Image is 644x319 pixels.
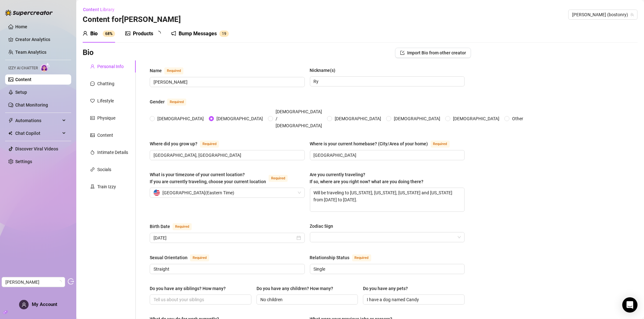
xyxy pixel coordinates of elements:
[83,7,114,12] span: Content Library
[90,99,95,103] span: heart
[5,277,61,287] span: Ryan O'Boyle
[97,166,111,173] div: Socials
[150,98,193,106] label: Gender
[310,67,336,74] div: Nickname(s)
[8,65,38,71] span: Izzy AI Chatter
[150,67,162,74] div: Name
[310,188,465,212] textarea: Will be traveling to [US_STATE], [US_STATE], [US_STATE] and [US_STATE] from [DATE] to [DATE].
[222,31,224,36] span: 1
[83,4,120,15] button: Content Library
[314,78,460,85] input: Nickname(s)
[190,254,209,261] span: Required
[15,34,66,45] a: Creator Analytics
[97,63,124,70] div: Personal Info
[150,172,266,184] span: What is your timezone of your current location? If you are currently traveling, choose your curre...
[58,280,62,284] span: loading
[310,140,428,147] div: Where is your current homebase? (City/Area of your home)
[15,24,27,29] a: Home
[173,223,192,230] span: Required
[395,48,471,58] button: Import Bio from other creator
[90,184,95,189] span: experiment
[40,63,50,72] img: AI Chatter
[150,67,190,74] label: Name
[90,30,98,38] div: Bio
[3,310,8,315] span: build
[363,285,412,292] label: Do you have any pets?
[310,67,340,74] label: Nickname(s)
[314,152,460,159] input: Where is your current homebase? (City/Area of your home)
[15,128,60,138] span: Chat Copilot
[5,10,53,16] img: logo-BBDzfeDw.svg
[314,266,460,273] input: Relationship Status
[310,140,457,148] label: Where is your current homebase? (City/Area of your home)
[90,64,95,69] span: user
[162,188,234,198] span: [GEOGRAPHIC_DATA] ( Eastern Time )
[179,30,217,38] div: Bump Messages
[431,141,450,148] span: Required
[150,98,165,105] div: Gender
[22,302,26,307] span: user
[269,175,288,182] span: Required
[15,102,48,107] a: Chat Monitoring
[310,172,424,184] span: Are you currently traveling? If so, where are you right now? what are you doing there?
[125,31,130,36] span: picture
[15,159,32,164] a: Settings
[97,114,115,121] div: Physique
[150,140,197,147] div: Where did you grow up?
[310,254,378,261] label: Relationship Status
[154,190,160,196] img: us
[97,80,114,87] div: Chatting
[164,67,183,74] span: Required
[150,223,170,230] div: Birth Date
[90,167,95,172] span: link
[154,152,300,159] input: Where did you grow up?
[154,79,300,86] input: Name
[630,13,634,17] span: team
[150,140,226,148] label: Where did you grow up?
[297,236,301,240] span: close-circle
[8,131,12,135] img: Chat Copilot
[32,302,57,307] span: My Account
[97,97,114,104] div: Lifestyle
[15,77,31,82] a: Content
[200,141,219,148] span: Required
[154,234,295,241] input: Birth Date
[15,146,58,151] a: Discover Viral Videos
[90,150,95,155] span: fire
[97,132,113,139] div: Content
[150,254,188,261] div: Sexual Orientation
[156,31,161,36] span: loading
[219,31,229,37] sup: 19
[90,133,95,137] span: picture
[83,48,94,58] h3: Bio
[155,115,206,122] span: [DEMOGRAPHIC_DATA]
[68,278,74,285] span: logout
[90,116,95,120] span: idcard
[310,223,333,230] div: Zodiac Sign
[150,223,199,230] label: Birth Date
[167,99,186,106] span: Required
[450,115,502,122] span: [DEMOGRAPHIC_DATA]
[400,51,405,55] span: import
[154,266,300,273] input: Sexual Orientation
[83,15,181,25] h3: Content for [PERSON_NAME]
[214,115,265,122] span: [DEMOGRAPHIC_DATA]
[622,297,638,313] div: Open Intercom Messenger
[310,254,350,261] div: Relationship Status
[367,296,460,303] input: Do you have any pets?
[224,31,226,36] span: 9
[572,10,634,19] span: Ryan (bostonry)
[273,108,325,129] span: [DEMOGRAPHIC_DATA] / [DEMOGRAPHIC_DATA]
[83,31,88,36] span: user
[150,254,216,261] label: Sexual Orientation
[133,30,153,38] div: Products
[103,31,115,37] sup: 68%
[352,254,371,261] span: Required
[407,50,466,55] span: Import Bio from other creator
[154,296,246,303] input: Do you have any siblings? How many?
[15,90,27,95] a: Setup
[257,285,338,292] label: Do you have any children? How many?
[97,149,128,156] div: Intimate Details
[150,285,226,292] div: Do you have any siblings? How many?
[90,81,95,86] span: message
